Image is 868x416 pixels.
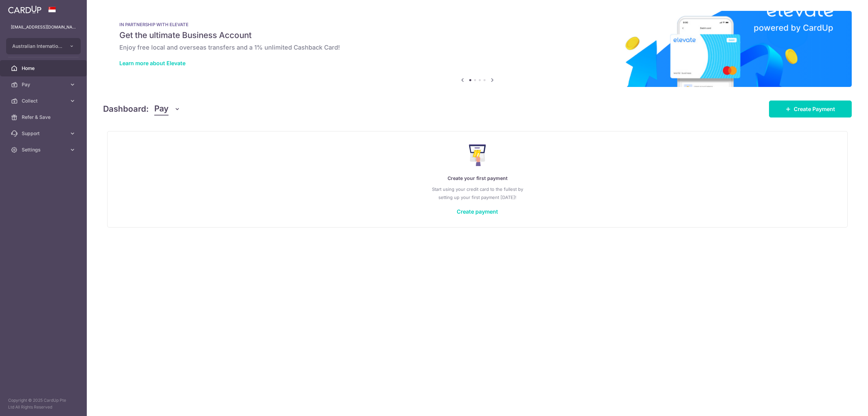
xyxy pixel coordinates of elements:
p: Start using your credit card to the fullest by setting up your first payment [DATE]! [121,185,834,201]
span: Refer & Save [22,114,66,121]
span: Pay [154,103,169,115]
span: Create Payment [794,105,835,113]
h6: Enjoy free local and overseas transfers and a 1% unlimited Cashback Card! [119,43,835,52]
span: Home [22,65,66,72]
p: IN PARTNERSHIP WITH ELEVATE [119,22,835,27]
img: Make Payment [469,144,486,166]
span: Support [22,130,66,137]
h5: Get the ultimate Business Account [119,30,835,41]
a: Create Payment [769,101,852,117]
img: CardUp [8,5,41,14]
h4: Dashboard: [103,103,149,115]
p: Create your first payment [121,174,834,182]
a: Learn more about Elevate [119,60,185,67]
img: Renovation banner [103,11,852,87]
button: Australian International School Pte Ltd [6,38,81,54]
button: Pay [154,103,180,115]
span: Australian International School Pte Ltd [12,43,62,50]
span: Collect [22,97,66,104]
span: Pay [22,81,66,88]
a: Create payment [457,208,498,215]
span: Settings [22,146,66,153]
p: [EMAIL_ADDRESS][DOMAIN_NAME] [11,24,76,31]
